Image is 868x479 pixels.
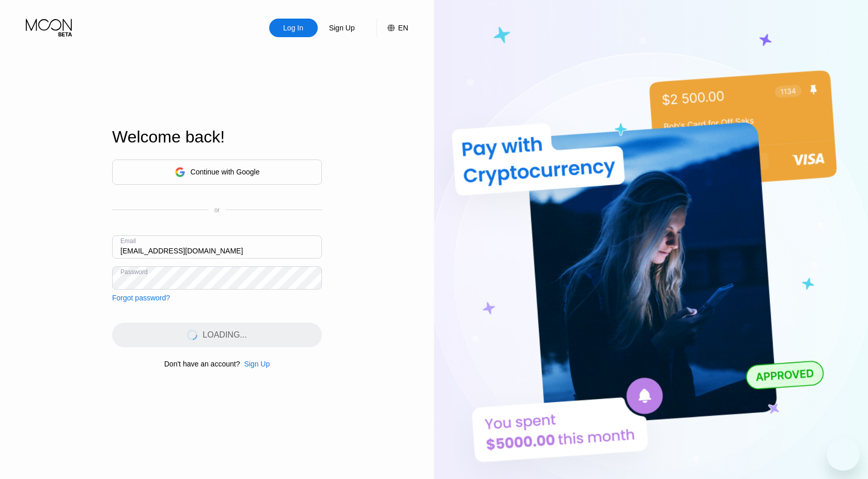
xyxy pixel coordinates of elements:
[112,294,170,302] div: Forgot password?
[120,268,148,276] div: Password
[269,19,318,37] div: Log In
[328,23,356,33] div: Sign Up
[120,237,136,245] div: Email
[214,206,220,214] div: or
[827,438,860,471] iframe: Button to launch messaging window
[112,127,322,147] div: Welcome back!
[164,360,240,368] div: Don't have an account?
[240,360,270,368] div: Sign Up
[282,23,304,33] div: Log In
[377,19,408,37] div: EN
[112,159,322,185] div: Continue with Google
[398,24,408,32] div: EN
[318,19,366,37] div: Sign Up
[191,168,260,176] div: Continue with Google
[244,360,270,368] div: Sign Up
